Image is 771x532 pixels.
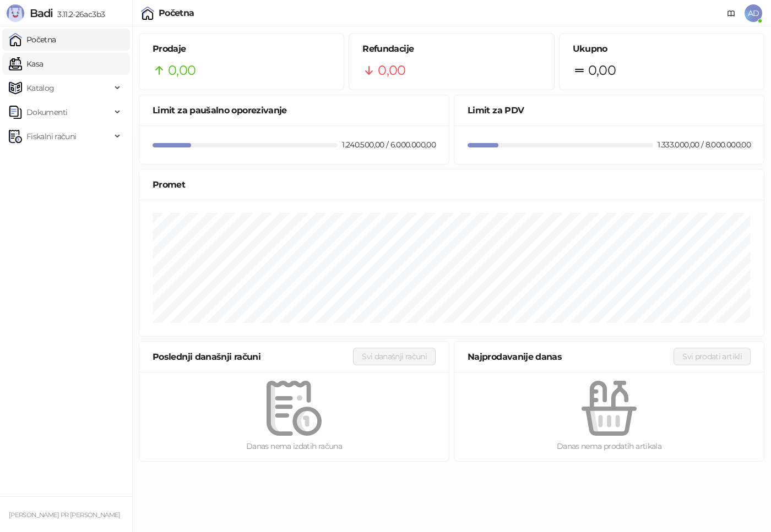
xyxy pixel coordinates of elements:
span: 0,00 [378,60,405,81]
span: 0,00 [588,60,616,81]
div: 1.240.500,00 / 6.000.000,00 [340,139,438,151]
span: Katalog [26,77,55,99]
h5: Prodaje [153,42,330,56]
button: Svi današnji računi [353,348,436,365]
span: Badi [30,7,53,20]
a: Kasa [9,53,43,75]
div: Limit za PDV [468,103,751,117]
h5: Refundacije [362,42,540,56]
span: AD [745,4,762,22]
span: 3.11.2-26ac3b3 [53,9,105,19]
div: Početna [159,9,194,18]
div: Danas nema izdatih računa [157,440,431,452]
span: Dokumenti [26,101,67,123]
div: Promet [153,178,751,191]
span: 0,00 [168,60,196,81]
span: Fiskalni računi [26,125,76,147]
button: Svi prodati artikli [674,348,751,365]
div: 1.333.000,00 / 8.000.000,00 [655,139,753,151]
a: Početna [9,29,56,51]
h5: Ukupno [573,42,751,56]
a: Dokumentacija [723,4,740,22]
div: Najprodavanije danas [468,350,674,364]
small: [PERSON_NAME] PR [PERSON_NAME] [9,511,121,519]
div: Danas nema prodatih artikala [472,440,746,452]
div: Poslednji današnji računi [153,350,353,364]
div: Limit za paušalno oporezivanje [153,103,436,117]
img: Logo [7,4,24,22]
